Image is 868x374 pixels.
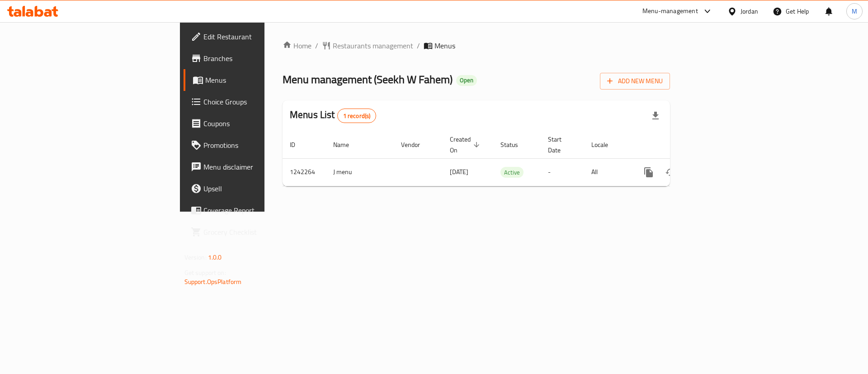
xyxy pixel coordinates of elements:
[283,40,670,51] nav: breadcrumb
[333,139,361,150] span: Name
[290,139,307,150] span: ID
[741,6,758,16] div: Jordan
[184,26,325,47] a: Edit Restaurant
[456,76,477,84] span: Open
[401,139,432,150] span: Vendor
[203,205,318,216] span: Coverage Report
[591,139,620,150] span: Locale
[184,91,325,113] a: Choice Groups
[450,134,482,156] span: Created On
[203,140,318,151] span: Promotions
[208,251,222,263] span: 1.0.0
[184,156,325,178] a: Menu disclaimer
[584,158,631,186] td: All
[203,31,318,42] span: Edit Restaurant
[184,134,325,156] a: Promotions
[203,53,318,64] span: Branches
[283,69,453,90] span: Menu management ( Seekh W Fahem )
[184,251,207,263] span: Version:
[852,6,857,16] span: M
[326,158,394,186] td: J menu
[631,131,732,159] th: Actions
[290,108,376,123] h2: Menus List
[184,47,325,69] a: Branches
[203,118,318,129] span: Coupons
[203,227,318,237] span: Grocery Checklist
[600,73,670,90] button: Add New Menu
[283,131,732,186] table: enhanced table
[184,199,325,221] a: Coverage Report
[642,6,698,17] div: Menu-management
[456,75,477,86] div: Open
[184,267,226,279] span: Get support on:
[660,161,681,183] button: Change Status
[184,221,325,243] a: Grocery Checklist
[184,69,325,91] a: Menus
[184,276,242,288] a: Support.OpsPlatform
[500,167,524,178] span: Active
[203,96,318,107] span: Choice Groups
[322,40,413,51] a: Restaurants management
[205,75,318,85] span: Menus
[184,113,325,134] a: Coupons
[203,183,318,194] span: Upsell
[184,178,325,199] a: Upsell
[434,40,455,51] span: Menus
[607,76,663,87] span: Add New Menu
[500,167,524,178] div: Active
[450,166,468,178] span: [DATE]
[638,161,660,183] button: more
[548,134,573,156] span: Start Date
[203,161,318,172] span: Menu disclaimer
[333,40,413,51] span: Restaurants management
[417,40,420,51] li: /
[338,112,376,120] span: 1 record(s)
[645,105,666,127] div: Export file
[337,109,377,123] div: Total records count
[541,158,584,186] td: -
[500,139,530,150] span: Status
